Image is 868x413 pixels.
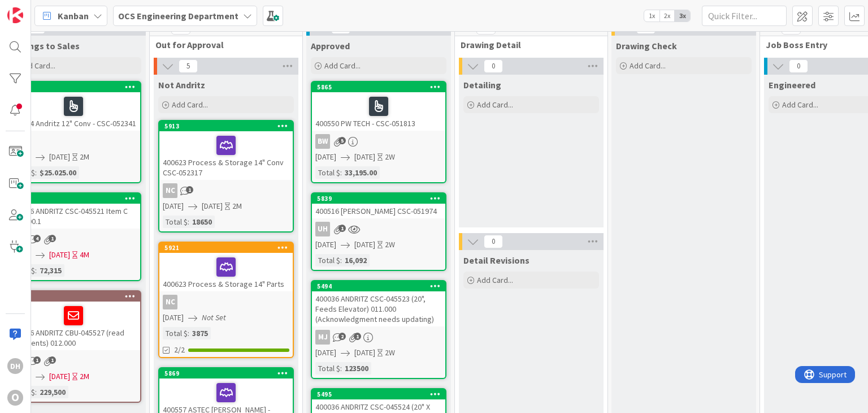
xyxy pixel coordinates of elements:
div: uh [315,222,330,236]
div: 5494 [312,281,445,291]
div: 5839 [312,193,445,204]
div: 5921 [159,243,293,253]
span: 1 [354,333,361,340]
span: 1 [49,235,56,242]
span: 1 [33,356,41,364]
div: 400623 Process & Storage 14" Conv CSC-052317 [159,131,293,180]
div: 2W [385,239,395,251]
div: 5921 [164,244,293,252]
div: 5839400516 [PERSON_NAME] CSC-051974 [312,193,445,218]
span: Kanban [58,9,89,23]
div: 5839 [317,195,445,203]
span: : [340,254,342,266]
span: 2/2 [174,344,185,356]
i: Not Set [202,312,226,322]
span: 0 [484,59,503,73]
div: 2M [80,151,89,163]
div: NC [159,183,293,198]
div: 5913 [164,122,293,130]
div: 5869 [164,369,293,377]
span: Not Andritz [158,79,205,91]
div: 18650 [189,216,215,228]
span: Add Card... [324,61,361,71]
span: Approved [311,40,350,51]
div: 5494400036 ANDRITZ CSC-045523 (20", Feeds Elevator) 011.000 (Acknowledgment needs updating) [312,281,445,326]
span: : [340,362,342,375]
div: $25.025.00 [37,166,79,179]
span: [DATE] [354,347,375,359]
span: Add Card... [782,100,818,110]
div: Total $ [163,327,188,339]
span: : [188,327,189,339]
div: 5921400623 Process & Storage 14" Parts [159,243,293,291]
span: Engineered [769,79,815,91]
span: 5 [338,137,346,144]
span: Drawings to Sales [6,40,80,51]
div: NC [163,183,177,198]
div: 5869 [159,368,293,378]
div: 2M [80,371,89,382]
span: 5 [179,59,198,73]
span: 0 [484,235,503,248]
div: Total $ [315,254,340,266]
div: Total $ [315,362,340,375]
div: NC [159,295,293,309]
div: 72,315 [37,264,64,277]
span: Out for Approval [155,39,288,50]
span: [DATE] [315,239,336,251]
div: 2W [385,151,395,163]
div: 5913400623 Process & Storage 14" Conv CSC-052317 [159,121,293,180]
div: 5498400036 ANDRITZ CBU-045527 (read comments) 012.000 [7,291,140,350]
div: 400550 PW TECH - CSC-051813 [312,92,445,131]
div: 5495 [317,390,445,398]
div: 400036 ANDRITZ CSC-045523 (20", Feeds Elevator) 011.000 (Acknowledgment needs updating) [312,291,445,326]
div: 5494 [317,282,445,290]
div: 5495 [312,389,445,399]
div: 2M [232,200,242,212]
div: 5913 [159,121,293,131]
div: 33,195.00 [342,166,380,179]
span: : [35,166,37,179]
div: 5865 [317,83,445,91]
span: 4 [33,235,41,242]
input: Quick Filter... [702,6,787,26]
span: 1x [644,10,659,21]
div: 5498 [7,291,140,302]
div: 16,092 [342,254,370,266]
span: Add Card... [172,100,208,110]
div: 5906400614 Andritz 12" Conv - CSC-052341 [7,82,140,131]
span: 2x [659,10,675,21]
span: : [340,166,342,179]
span: [DATE] [315,347,336,359]
span: [DATE] [163,312,184,324]
div: 4M [80,249,89,261]
span: [DATE] [49,371,70,382]
div: 5492400036 ANDRITZ CSC-045521 Item C 022.300.1 [7,193,140,229]
div: 2W [385,347,395,359]
div: 5492 [12,195,140,203]
div: 400614 Andritz 12" Conv - CSC-052341 [7,92,140,131]
span: [DATE] [163,200,184,212]
div: Total $ [315,166,340,179]
div: 229,500 [37,386,68,398]
span: 2 [338,333,346,340]
div: 400516 [PERSON_NAME] CSC-051974 [312,204,445,218]
span: Drawing Check [616,40,677,51]
span: 1 [338,225,346,232]
span: Add Card... [477,275,513,285]
span: Detail Revisions [463,255,530,266]
div: BW [315,134,330,149]
div: MJ [315,330,330,345]
span: [DATE] [202,200,223,212]
span: 1 [49,356,56,364]
span: : [35,264,37,277]
div: O [7,390,23,406]
span: 1 [186,186,193,193]
div: 400623 Process & Storage 14" Parts [159,253,293,291]
div: 5492 [7,193,140,204]
div: 5498 [12,292,140,300]
span: Support [24,2,51,15]
span: Add Card... [630,61,666,71]
div: BW [312,134,445,149]
span: [DATE] [354,151,375,163]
